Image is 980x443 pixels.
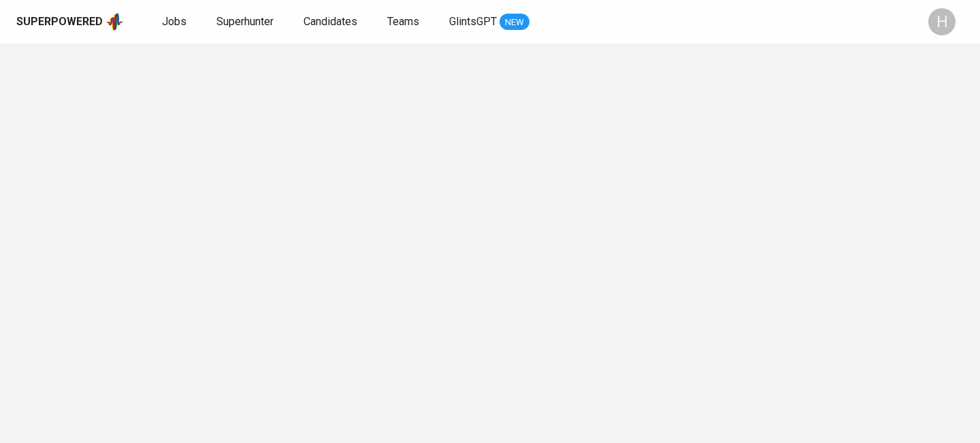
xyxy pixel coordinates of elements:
div: H [928,8,955,35]
a: Candidates [304,14,360,31]
span: Jobs [162,15,186,28]
a: GlintsGPT NEW [449,14,529,31]
img: app logo [105,12,124,32]
span: GlintsGPT [449,15,497,28]
a: Superhunter [216,14,276,31]
a: Teams [387,14,422,31]
a: Superpoweredapp logo [16,12,124,32]
span: Superhunter [216,15,274,28]
span: Teams [387,15,419,28]
span: Candidates [304,15,357,28]
div: Superpowered [16,14,103,30]
a: Jobs [162,14,189,31]
span: NEW [500,16,529,29]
